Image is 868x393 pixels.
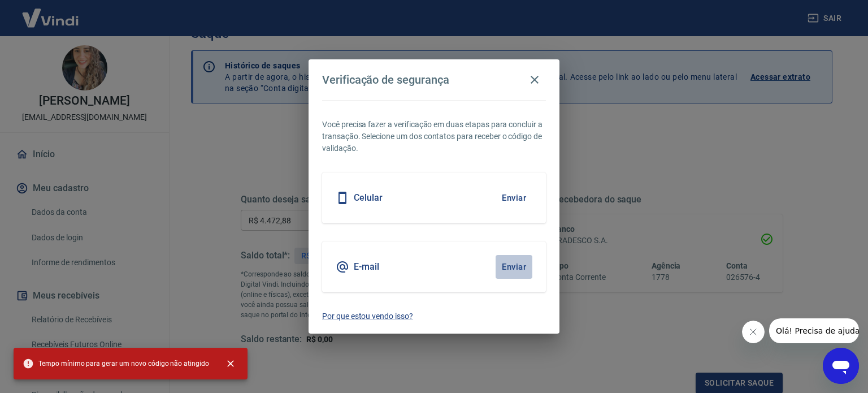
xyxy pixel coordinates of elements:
[823,348,859,384] iframe: Botão para abrir a janela de mensagens
[742,321,765,343] iframe: Fechar mensagem
[322,73,449,87] h4: Verificação de segurança
[354,192,383,204] h5: Celular
[496,255,532,279] button: Enviar
[23,358,209,369] span: Tempo mínimo para gerar um novo código não atingido
[322,310,546,322] a: Por que estou vendo isso?
[218,351,243,376] button: close
[769,318,859,343] iframe: Mensagem da empresa
[7,8,95,17] span: Olá! Precisa de ajuda?
[496,186,532,210] button: Enviar
[354,261,379,273] h5: E-mail
[322,119,546,154] p: Você precisa fazer a verificação em duas etapas para concluir a transação. Selecione um dos conta...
